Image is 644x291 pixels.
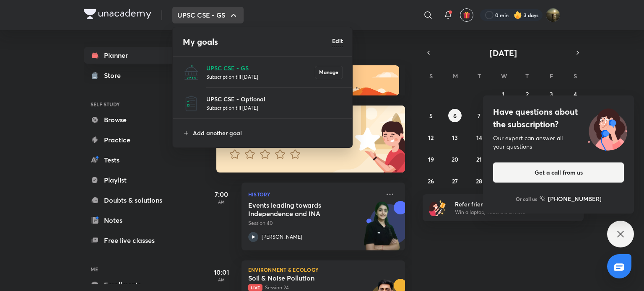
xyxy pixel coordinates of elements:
p: Add another goal [193,129,343,137]
p: Subscription till [DATE] [206,72,315,81]
p: Subscription till [DATE] [206,103,343,112]
h4: My goals [183,36,332,48]
img: UPSC CSE - GS [183,64,200,81]
h6: Edit [332,36,343,45]
img: UPSC CSE - Optional [183,95,200,112]
p: UPSC CSE - GS [206,64,315,72]
p: UPSC CSE - Optional [206,95,343,103]
button: Manage [315,66,343,79]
